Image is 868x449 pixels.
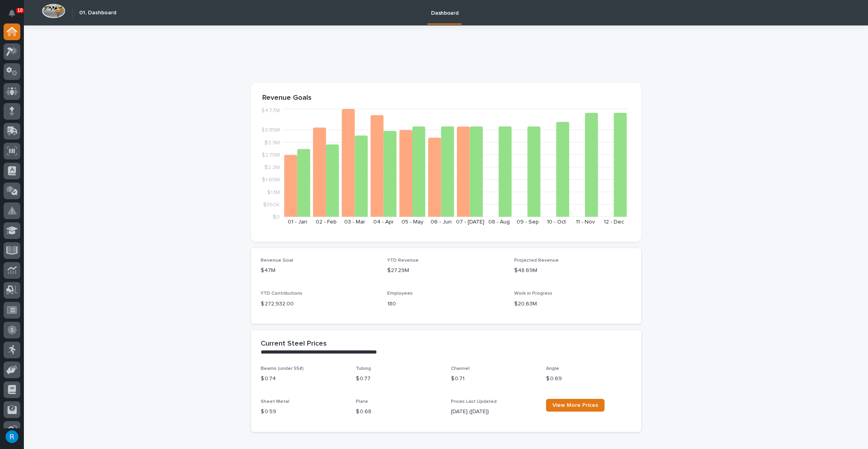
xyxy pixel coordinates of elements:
text: 04 - Apr [373,219,394,225]
span: Revenue Goal [261,258,293,263]
tspan: $3.85M [261,128,280,133]
span: YTD Contributions [261,291,302,296]
text: 02 - Feb [316,219,337,225]
text: 03 - Mar [344,219,365,225]
span: Prices Last Updated [451,399,497,404]
p: $ 0.69 [546,375,632,383]
span: Work in Progress [514,291,552,296]
p: Revenue Goals [262,94,630,103]
p: [DATE] ([DATE]) [451,408,536,416]
p: $47M [261,266,378,275]
p: $48.69M [514,266,632,275]
a: View More Prices [546,399,605,412]
tspan: $550K [263,202,280,208]
span: Channel [451,366,470,371]
text: 07 - [DATE] [456,219,484,225]
tspan: $4.77M [261,108,280,114]
span: Beams (under 55#) [261,366,304,371]
text: 10 - Oct [547,219,566,225]
p: $ 0.74 [261,375,346,383]
tspan: $0 [273,214,280,220]
span: YTD Revenue [387,258,419,263]
p: $ 272,932.00 [261,300,378,308]
p: $20.63M [514,300,632,308]
text: 08 - Aug [488,219,509,225]
p: $ 0.71 [451,375,536,383]
text: 06 - Jun [431,219,452,225]
img: Workspace Logo [42,4,65,18]
text: 05 - May [402,219,423,225]
p: 10 [18,8,23,13]
div: Notifications10 [10,10,20,22]
button: Notifications [4,5,20,21]
p: $ 0.68 [356,408,441,416]
text: 12 - Dec [604,219,624,225]
text: 01 - Jan [287,219,307,225]
text: 09 - Sep [516,219,538,225]
p: 180 [387,300,505,308]
tspan: $1.65M [262,177,280,183]
p: $ 0.59 [261,408,346,416]
span: Angle [546,366,559,371]
p: $ 0.77 [356,375,441,383]
h2: Current Steel Prices [261,340,327,348]
span: Sheet Metal [261,399,289,404]
text: 11 - Nov [575,219,595,225]
tspan: $2.75M [261,152,280,158]
tspan: $2.2M [264,165,280,170]
p: $27.29M [387,266,505,275]
tspan: $3.3M [264,140,280,146]
tspan: $1.1M [267,190,280,195]
span: Tubing [356,366,371,371]
span: Projected Revenue [514,258,559,263]
span: View More Prices [552,402,598,408]
span: Plate [356,399,368,404]
h2: 01. Dashboard [79,10,116,16]
span: Employees [387,291,413,296]
button: users-avatar [4,428,20,445]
